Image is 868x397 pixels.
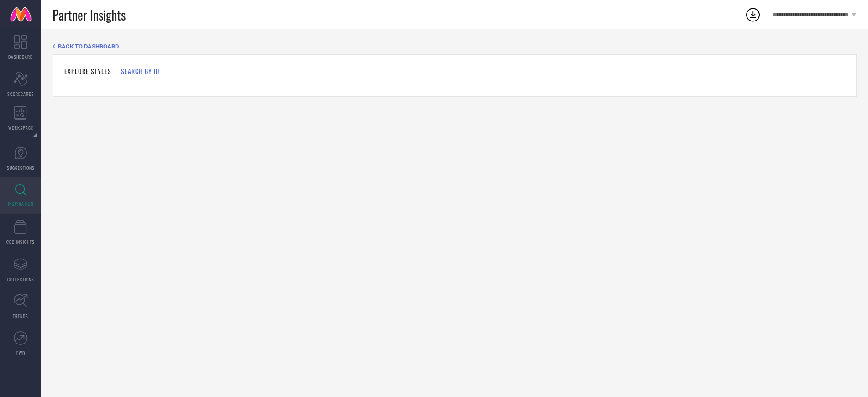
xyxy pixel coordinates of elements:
span: Partner Insights [53,5,126,24]
span: SCORECARDS [7,90,34,97]
h1: EXPLORE STYLES [64,66,111,76]
span: FWD [16,349,25,356]
span: WORKSPACE [8,124,33,131]
span: CDC INSIGHTS [6,238,35,245]
span: DASHBOARD [8,53,33,60]
span: SUGGESTIONS [7,164,35,171]
span: COLLECTIONS [7,276,34,283]
span: INSPIRATION [8,200,33,207]
span: TRENDS [13,312,28,319]
div: Back TO Dashboard [53,43,857,50]
span: BACK TO DASHBOARD [58,43,119,50]
h1: SEARCH BY ID [121,66,159,76]
div: Open download list [745,6,761,23]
